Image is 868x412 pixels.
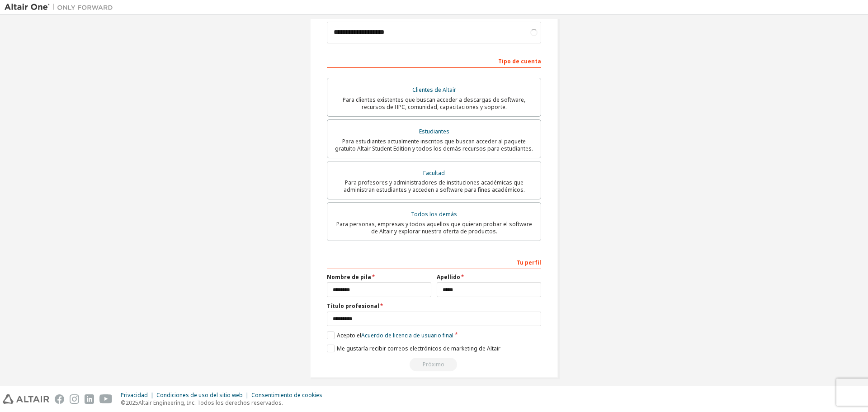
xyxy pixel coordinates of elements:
img: facebook.svg [55,394,64,404]
font: Altair Engineering, Inc. Todos los derechos reservados. [138,399,283,407]
font: Para estudiantes actualmente inscritos que buscan acceder al paquete gratuito Altair Student Edit... [335,137,533,152]
font: Me gustaría recibir correos electrónicos de marketing de Altair [337,345,500,352]
font: 2025 [126,399,138,407]
img: linkedin.svg [85,394,94,404]
div: Please wait while checking email ... [327,358,541,371]
font: Privacidad [121,391,148,399]
font: Apellido [437,273,460,281]
font: Para clientes existentes que buscan acceder a descargas de software, recursos de HPC, comunidad, ... [343,96,525,111]
img: instagram.svg [70,394,79,404]
font: Todos los demás [411,210,457,218]
font: Nombre de pila [327,273,371,281]
font: Tu perfil [517,259,541,266]
font: Clientes de Altair [412,86,456,94]
font: Consentimiento de cookies [251,391,322,399]
img: youtube.svg [99,394,113,404]
font: Título profesional [327,302,379,310]
font: Acepto el [337,331,361,339]
img: altair_logo.svg [3,394,49,404]
font: Para personas, empresas y todos aquellos que quieran probar el software de Altair y explorar nues... [336,220,532,235]
font: Condiciones de uso del sitio web [156,391,243,399]
img: Altair Uno [5,3,118,12]
font: Para profesores y administradores de instituciones académicas que administran estudiantes y acced... [344,179,525,194]
font: Acuerdo de licencia de usuario final [361,331,453,339]
font: Estudiantes [419,128,449,135]
font: Tipo de cuenta [498,57,541,65]
font: © [121,399,126,407]
font: Facultad [423,169,445,177]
